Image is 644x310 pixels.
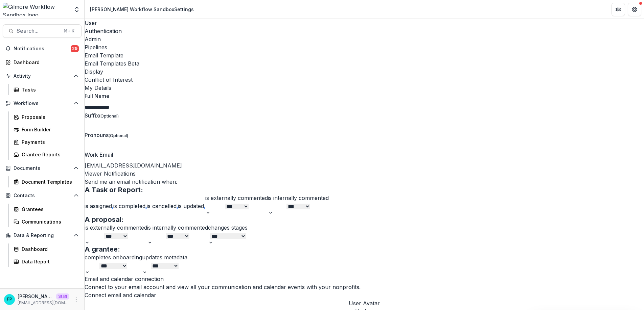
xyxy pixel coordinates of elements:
button: Get Help [628,3,641,16]
button: Search... [3,24,82,38]
a: Pipelines [85,43,644,51]
span: Beta [128,60,139,67]
span: Documents [14,165,71,171]
a: Payments [11,136,82,148]
span: Contacts [14,193,71,199]
div: Grantee Reports [22,151,76,158]
span: 29 [71,45,79,52]
img: Gilmore Workflow Sandbox logo [3,3,69,16]
a: Document Templates [11,176,82,187]
label: is completed [113,203,145,209]
span: Full Name [85,93,110,99]
span: Send me an email notification when: [85,178,177,185]
span: (Optional) [99,113,119,119]
a: Dashboard [11,243,82,255]
div: Tasks [22,86,76,93]
label: is cancelled [147,203,177,209]
button: Open Contacts [3,190,82,201]
button: Open Activity [3,71,82,81]
div: Form Builder [22,126,76,133]
h3: A proposal: [85,215,644,224]
span: Pronouns [85,132,109,138]
h2: My Details [85,84,644,92]
p: [EMAIL_ADDRESS][DOMAIN_NAME] [18,300,69,306]
p: Staff [56,293,69,300]
label: completes onboarding [85,254,142,261]
label: is internally commented [147,224,208,231]
a: Display [85,68,644,76]
span: Activity [14,73,71,79]
h3: A Task or Report: [85,186,644,194]
a: Proposals [11,111,82,123]
span: Workflows [14,101,71,106]
nav: breadcrumb [87,4,197,14]
a: Email Template [85,51,644,59]
a: Tasks [11,84,82,95]
div: Dashboard [22,246,76,253]
p: Connect to your email account and view all your communication and calendar events with your nonpr... [85,283,644,291]
a: Data Report [11,256,82,267]
label: is updated [178,203,204,209]
a: Grantees [11,204,82,215]
div: [EMAIL_ADDRESS][DOMAIN_NAME] [85,151,644,170]
button: Partners [612,3,625,16]
span: Data & Reporting [14,233,71,238]
a: Dashboard [3,57,82,68]
p: [PERSON_NAME] [18,293,53,300]
label: is internally commented [268,195,329,201]
label: is externally commented [85,224,147,231]
div: [PERSON_NAME] Workflow Sandbox Settings [90,6,194,13]
div: Document Templates [22,178,76,185]
div: ⌘ + K [62,27,76,35]
div: Email Templates [85,59,644,68]
button: Connect email and calendar [85,291,156,299]
a: Form Builder [11,124,82,135]
button: Notifications29 [3,43,82,54]
a: User [85,19,644,27]
button: Open Workflows [3,98,82,109]
button: Open Data & Reporting [3,230,82,241]
a: Grantee Reports [11,149,82,160]
div: Proposals [22,113,76,121]
label: updates metadata [142,254,187,261]
div: Dashboard [14,59,76,66]
div: Data Report [22,258,76,265]
button: More [72,295,80,304]
h2: Viewer Notifications [85,170,644,178]
a: Email Templates Beta [85,59,644,68]
span: Notifications [14,46,71,52]
button: Open entity switcher [72,3,82,16]
span: Work Email [85,151,113,158]
button: Open Documents [3,163,82,174]
label: is assigned [85,203,112,209]
h2: Email and calendar connection [85,275,644,283]
h3: A grantee: [85,245,644,253]
h2: User Avatar [349,299,380,307]
div: Payments [22,138,76,146]
div: Fanny Pinoul [7,297,12,302]
a: Conflict of Interest [85,76,644,84]
a: Authentication [85,27,644,35]
span: (Optional) [109,133,128,138]
div: Grantees [22,206,76,213]
a: Communications [11,216,82,227]
a: Admin [85,35,644,43]
div: Communications [22,218,76,225]
label: changes stages [208,224,248,231]
span: Search... [17,28,60,34]
label: is externally commented [205,195,268,201]
span: Suffix [85,112,99,119]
